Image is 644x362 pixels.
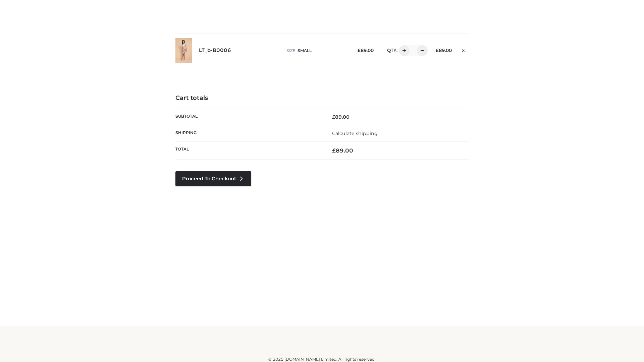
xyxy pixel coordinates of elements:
th: Shipping [175,125,322,141]
th: Total [175,142,322,160]
bdi: 89.00 [358,48,374,53]
div: QTY: [380,45,425,56]
span: £ [332,114,335,120]
span: SMALL [298,48,312,53]
p: size : [286,48,347,54]
bdi: 89.00 [436,48,452,53]
a: Calculate shipping [332,130,378,136]
span: £ [358,48,361,53]
span: £ [332,147,336,154]
h4: Cart totals [175,95,469,102]
img: LT_b-B0006 - SMALL [175,38,192,63]
span: £ [436,48,439,53]
a: Remove this item [459,45,469,54]
a: LT_b-B0006 [199,47,231,54]
a: Proceed to Checkout [175,171,251,186]
th: Subtotal [175,109,322,125]
bdi: 89.00 [332,147,353,154]
bdi: 89.00 [332,114,350,120]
